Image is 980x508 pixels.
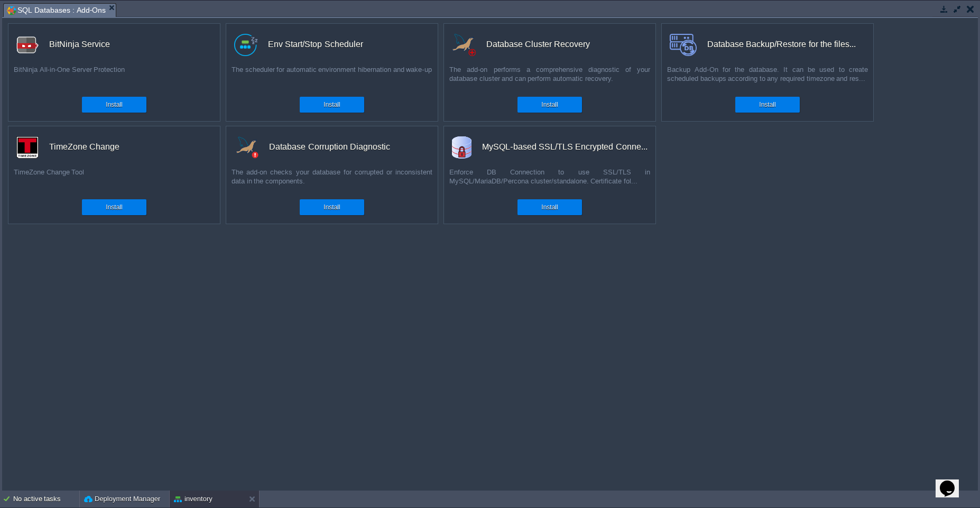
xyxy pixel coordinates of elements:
button: Install [323,202,340,213]
div: Database Corruption Diagnostic [269,136,390,158]
div: Database Backup/Restore for the filesystem and the databases [707,33,856,56]
div: Enforce DB Connection to use SSL/TLS in MySQL/MariaDB/Percona cluster/standalone. Certificate fol... [444,168,655,194]
img: mysql-based-ssl-addon.svg [452,136,471,159]
img: logo.png [234,34,257,56]
img: logo.png [16,34,39,56]
div: Env Start/Stop Scheduler [268,33,363,56]
div: TimeZone Change [49,136,119,158]
div: The add-on checks your database for corrupted or inconsistent data in the components. [226,168,438,194]
div: No active tasks [13,491,79,507]
button: Install [106,99,122,110]
div: Database Cluster Recovery [486,33,590,56]
button: Install [759,99,775,110]
div: BitNinja All-in-One Server Protection [8,65,220,91]
button: Deployment Manager [84,494,160,504]
button: Install [323,99,340,110]
div: TimeZone Change Tool [8,168,220,194]
div: MySQL-based SSL/TLS Encrypted Connection (MySQL/MariaDB/Percona) [482,136,648,158]
div: The add-on performs a comprehensive diagnostic of your database cluster and can perform automatic... [444,65,655,91]
div: BitNinja Service [49,33,110,56]
button: inventory [174,494,212,504]
span: SQL Databases : Add-Ons [7,4,106,17]
div: The scheduler for automatic environment hibernation and wake-up [226,65,438,91]
div: Backup Add-On for the database. It can be used to create scheduled backups according to any requi... [662,65,873,91]
img: database-recovery.png [452,34,476,56]
img: database-corruption-check.png [234,136,258,159]
img: timezone-logo.png [16,136,39,159]
button: Install [541,99,558,110]
button: Install [541,202,558,213]
img: backup-logo.png [670,34,697,56]
button: Install [106,202,122,213]
iframe: chat widget [936,466,969,497]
